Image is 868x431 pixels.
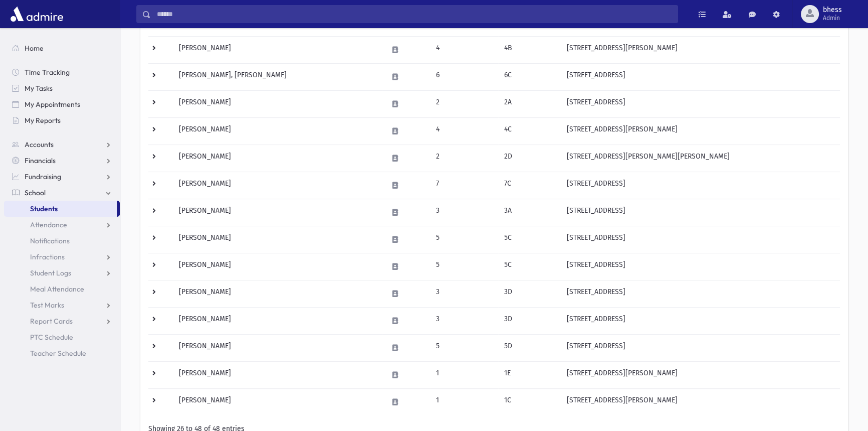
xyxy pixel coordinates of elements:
[498,117,561,145] td: 4C
[25,100,80,109] span: My Appointments
[430,361,498,388] td: 1
[561,280,840,307] td: [STREET_ADDRESS]
[561,36,840,63] td: [STREET_ADDRESS][PERSON_NAME]
[561,361,840,388] td: [STREET_ADDRESS][PERSON_NAME]
[30,349,86,358] span: Teacher Schedule
[561,307,840,334] td: [STREET_ADDRESS]
[4,96,120,112] a: My Appointments
[30,236,70,245] span: Notifications
[173,63,382,90] td: [PERSON_NAME], [PERSON_NAME]
[4,281,120,297] a: Meal Attendance
[173,145,382,172] td: [PERSON_NAME]
[173,36,382,63] td: [PERSON_NAME]
[25,156,56,165] span: Financials
[430,117,498,145] td: 4
[151,5,678,23] input: Search
[4,329,120,345] a: PTC Schedule
[498,307,561,334] td: 3D
[430,199,498,226] td: 3
[4,201,117,217] a: Students
[4,64,120,80] a: Time Tracking
[823,6,842,14] span: bhess
[498,334,561,361] td: 5D
[4,136,120,153] a: Accounts
[30,220,67,229] span: Attendance
[561,63,840,90] td: [STREET_ADDRESS]
[4,313,120,329] a: Report Cards
[25,44,44,53] span: Home
[430,334,498,361] td: 5
[4,112,120,128] a: My Reports
[173,117,382,145] td: [PERSON_NAME]
[498,63,561,90] td: 6C
[498,36,561,63] td: 4B
[498,280,561,307] td: 3D
[498,361,561,388] td: 1E
[430,388,498,415] td: 1
[173,253,382,280] td: [PERSON_NAME]
[561,334,840,361] td: [STREET_ADDRESS]
[4,217,120,233] a: Attendance
[498,388,561,415] td: 1C
[4,249,120,265] a: Infractions
[561,388,840,415] td: [STREET_ADDRESS][PERSON_NAME]
[4,40,120,56] a: Home
[561,199,840,226] td: [STREET_ADDRESS]
[25,84,53,93] span: My Tasks
[498,253,561,280] td: 5C
[561,226,840,253] td: [STREET_ADDRESS]
[173,90,382,117] td: [PERSON_NAME]
[430,307,498,334] td: 3
[25,188,46,197] span: School
[561,90,840,117] td: [STREET_ADDRESS]
[30,252,65,261] span: Infractions
[430,145,498,172] td: 2
[30,284,84,294] span: Meal Attendance
[173,388,382,415] td: [PERSON_NAME]
[430,172,498,199] td: 7
[4,345,120,361] a: Teacher Schedule
[173,199,382,226] td: [PERSON_NAME]
[4,169,120,185] a: Fundraising
[498,226,561,253] td: 5C
[498,90,561,117] td: 2A
[173,334,382,361] td: [PERSON_NAME]
[173,361,382,388] td: [PERSON_NAME]
[30,333,73,342] span: PTC Schedule
[25,116,61,125] span: My Reports
[561,253,840,280] td: [STREET_ADDRESS]
[430,280,498,307] td: 3
[173,307,382,334] td: [PERSON_NAME]
[173,280,382,307] td: [PERSON_NAME]
[8,4,66,24] img: AdmirePro
[430,36,498,63] td: 4
[25,172,61,181] span: Fundraising
[430,226,498,253] td: 5
[173,172,382,199] td: [PERSON_NAME]
[30,301,64,310] span: Test Marks
[4,265,120,281] a: Student Logs
[4,153,120,169] a: Financials
[561,117,840,145] td: [STREET_ADDRESS][PERSON_NAME]
[430,253,498,280] td: 5
[561,145,840,172] td: [STREET_ADDRESS][PERSON_NAME][PERSON_NAME]
[30,268,71,277] span: Student Logs
[4,297,120,313] a: Test Marks
[4,185,120,201] a: School
[561,172,840,199] td: [STREET_ADDRESS]
[173,226,382,253] td: [PERSON_NAME]
[430,90,498,117] td: 2
[498,145,561,172] td: 2D
[30,204,58,213] span: Students
[430,63,498,90] td: 6
[25,140,54,149] span: Accounts
[4,80,120,96] a: My Tasks
[30,317,73,326] span: Report Cards
[823,14,842,22] span: Admin
[25,68,70,77] span: Time Tracking
[498,172,561,199] td: 7C
[4,233,120,249] a: Notifications
[498,199,561,226] td: 3A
